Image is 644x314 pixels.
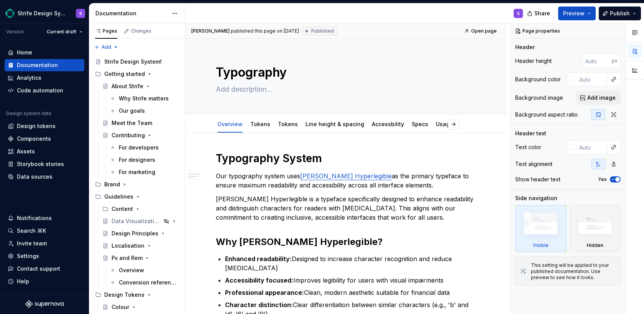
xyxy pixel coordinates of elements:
p: Designed to increase character recognition and reduce [MEDICAL_DATA] [225,254,476,273]
div: Guidelines [104,193,133,201]
div: Conversion reference [119,279,177,286]
div: Storybook stories [17,160,64,168]
div: This setting will be applied to your published documentation. Use preview to see how it looks. [531,262,616,281]
a: Px and Rem [99,252,182,264]
div: Header height [515,57,552,65]
div: Hidden [570,205,621,252]
a: About Strife [99,80,182,92]
a: Home [5,46,84,59]
button: Add image [576,91,621,105]
a: For marketing [107,166,182,178]
div: Tokens [275,116,301,132]
strong: Character distinction: [225,301,293,309]
div: Home [17,49,32,56]
h1: Typography System [216,151,476,165]
a: Conversion reference [107,276,182,289]
a: Invite team [5,237,84,250]
div: Background aspect ratio [515,111,578,118]
div: Visible [533,242,549,248]
a: Documentation [5,59,84,71]
div: Tokens [247,116,273,132]
div: Contributing [112,132,145,139]
div: Content [99,203,182,215]
div: Search ⌘K [17,227,46,235]
div: Help [17,278,29,285]
a: Our goals [107,105,182,117]
div: For designers [119,156,155,164]
div: Design Tokens [104,291,145,299]
div: published this page on [DATE] [231,28,299,34]
div: About Strife [112,82,143,90]
div: Line height & spacing [302,116,367,132]
input: Auto [582,54,612,68]
div: Visible [515,205,567,252]
img: 21b91b01-957f-4e61-960f-db90ae25bf09.png [5,9,15,18]
div: Data Visualization & Charts [112,217,161,225]
a: Storybook stories [5,158,84,170]
a: Components [5,133,84,145]
a: Settings [5,250,84,262]
div: Settings [17,252,39,260]
div: Invite team [17,240,47,247]
a: Specs [412,121,428,127]
div: Documentation [95,10,168,17]
div: Pages [95,28,117,34]
a: Usage [436,121,453,127]
div: Background color [515,76,561,83]
a: Accessbility [372,121,404,127]
a: Open page [462,26,500,36]
a: Colour [99,301,182,313]
div: Design tokens [17,122,56,130]
div: Content [112,205,133,213]
span: Add image [587,94,616,102]
div: Code automation [17,87,63,94]
div: Notifications [17,214,52,222]
button: Strife Design SystemS [2,5,87,21]
input: Auto [576,72,607,86]
div: Text alignment [515,160,552,168]
div: Strife Design System! [104,58,162,66]
span: Published [311,28,334,34]
p: Our typography system uses as the primary typeface to ensure maximum readability and accessibilit... [216,171,476,190]
span: Open page [471,28,497,34]
div: Strife Design System [18,10,67,17]
a: Strife Design System! [92,56,182,68]
a: Design Principles [99,227,182,240]
span: Current draft [47,29,76,35]
a: Overview [107,264,182,276]
a: [PERSON_NAME] Hyperlegible [300,172,392,180]
input: Auto [576,140,607,154]
p: Clean, modern aesthetic suitable for financial data [225,288,476,297]
button: Add [92,42,121,53]
div: Show header text [515,176,560,183]
div: Usage [433,116,456,132]
span: Publish [610,10,630,17]
button: Help [5,275,84,288]
p: [PERSON_NAME] Hyperlegible is a typeface specifically designed to enhance readability and disting... [216,194,476,222]
span: [PERSON_NAME] [191,28,230,34]
div: Header [515,43,535,51]
div: Version [6,29,24,35]
button: Publish [599,7,641,20]
div: Px and Rem [112,254,143,262]
a: Analytics [5,72,84,84]
a: Tokens [278,121,298,127]
div: Changes [131,28,151,34]
div: Guidelines [92,191,182,203]
a: For designers [107,154,182,166]
div: Design system data [6,110,51,117]
div: Overview [119,266,144,274]
span: Share [534,10,550,17]
a: Design tokens [5,120,84,132]
span: Add [102,44,111,50]
button: Notifications [5,212,84,224]
a: Contributing [99,129,182,141]
div: Meet the Team [112,119,152,127]
a: Assets [5,145,84,158]
div: Brand [104,181,120,188]
div: Header text [515,130,546,137]
div: Accessbility [369,116,407,132]
svg: Supernova Logo [25,300,64,308]
a: Tokens [250,121,270,127]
